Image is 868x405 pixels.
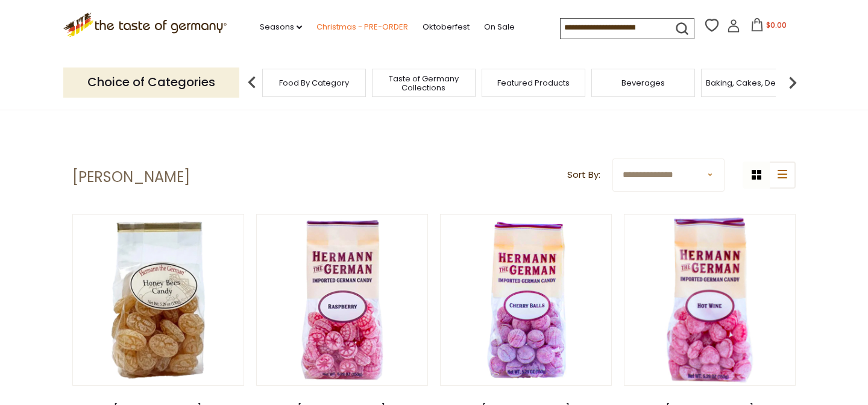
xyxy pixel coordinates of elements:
img: Hermann [624,215,795,385]
a: Seasons [260,20,302,34]
h1: [PERSON_NAME] [72,168,190,186]
a: Taste of Germany Collections [376,74,472,92]
a: Christmas - PRE-ORDER [316,20,408,34]
p: Choice of Categories [63,67,239,97]
a: Featured Products [497,78,570,87]
img: Hermann [257,215,427,385]
a: On Sale [484,20,515,34]
img: Hermann [73,215,244,385]
img: next arrow [781,71,805,95]
label: Sort By: [567,168,600,183]
img: Hermann [441,215,611,385]
span: $0.00 [766,20,787,30]
img: previous arrow [240,71,264,95]
a: Baking, Cakes, Desserts [706,78,799,87]
a: Beverages [621,78,665,87]
a: Oktoberfest [423,20,470,34]
button: $0.00 [743,18,794,36]
a: Food By Category [279,78,349,87]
